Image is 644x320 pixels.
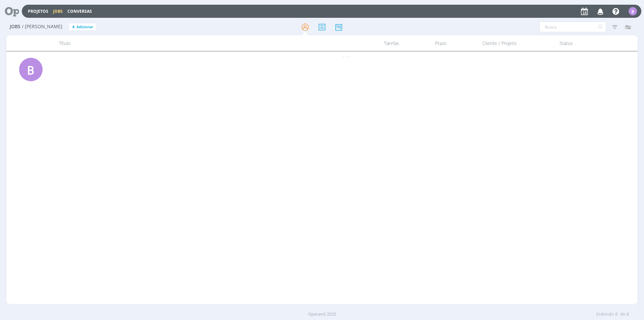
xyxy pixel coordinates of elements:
div: Tarefas [363,35,403,51]
span: / [PERSON_NAME] [22,24,62,30]
span: de [620,311,625,318]
div: Prazo [403,35,478,51]
div: B [19,58,43,81]
span: 8 [627,311,629,318]
button: +Adicionar [69,24,96,31]
span: + [72,24,75,31]
span: Jobs [10,24,20,30]
input: Busca [539,21,606,32]
button: B [628,5,637,17]
button: Conversas [65,9,94,14]
div: Status [555,35,612,51]
div: Título [55,35,363,51]
div: Cliente / Projeto [478,35,555,51]
button: Jobs [51,9,65,14]
a: Projetos [28,8,48,14]
span: 8 [615,311,618,318]
a: Jobs [53,8,63,14]
span: Adicionar [76,25,93,29]
span: Exibindo [596,311,614,318]
a: Conversas [67,8,92,14]
div: B [629,7,637,15]
div: - - - [55,53,638,60]
button: Projetos [26,9,50,14]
